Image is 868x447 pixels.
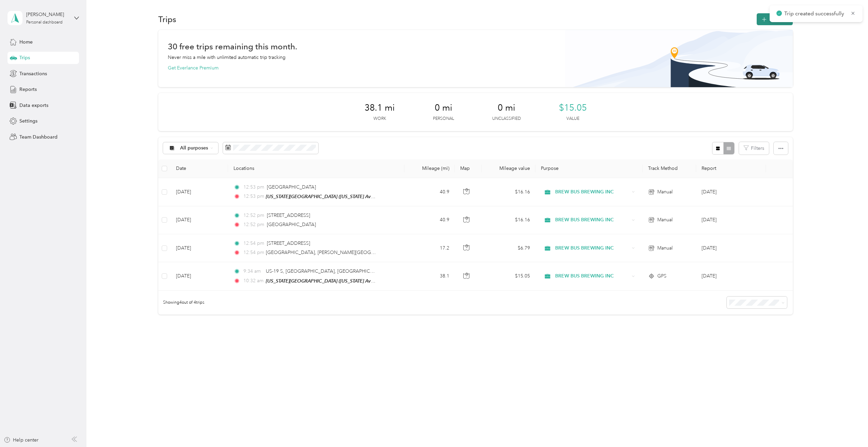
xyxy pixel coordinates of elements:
th: Purpose [535,159,643,178]
iframe: Everlance-gr Chat Button Frame [830,409,868,447]
button: Filters [739,142,769,155]
th: Date [171,159,228,178]
span: 12:52 pm [243,212,264,219]
span: [GEOGRAPHIC_DATA] [267,222,316,227]
td: 40.9 [404,178,455,206]
td: Aug 2025 [696,206,766,234]
span: 12:53 pm [243,183,264,191]
th: Mileage (mi) [404,159,455,178]
span: [US_STATE][GEOGRAPHIC_DATA] ([US_STATE] Avenue Brewing Co., [STREET_ADDRESS][PERSON_NAME] , [PERS... [266,194,606,199]
button: Help center [4,436,38,444]
span: 9:34 am [243,268,263,275]
span: Showing 4 out of 4 trips [158,300,204,306]
span: BREW BUS BREWING INC [555,272,629,280]
span: [STREET_ADDRESS] [267,212,310,218]
img: Banner [565,30,793,87]
th: Mileage value [482,159,535,178]
span: 12:54 pm [243,240,264,247]
span: 12:54 pm [243,249,263,256]
div: [PERSON_NAME] [26,11,69,18]
th: Track Method [643,159,696,178]
span: Team Dashboard [19,133,58,141]
span: [GEOGRAPHIC_DATA] [267,184,316,190]
span: Trips [19,54,30,61]
span: Settings [19,117,37,125]
span: 0 mi [498,102,515,113]
td: $16.16 [482,178,535,206]
p: Work [373,116,386,122]
span: 12:53 pm [243,193,263,200]
span: Manual [657,188,673,196]
span: Home [19,38,33,46]
td: [DATE] [171,262,228,290]
td: $6.79 [482,234,535,262]
td: Aug 2025 [696,178,766,206]
td: Aug 2025 [696,234,766,262]
td: 40.9 [404,206,455,234]
span: Transactions [19,70,47,77]
p: Unclassified [492,116,521,122]
span: GPS [657,272,666,280]
h1: Trips [158,16,176,23]
span: [STREET_ADDRESS] [267,240,310,246]
span: Data exports [19,102,48,109]
span: BREW BUS BREWING INC [555,244,629,252]
span: Reports [19,86,37,93]
td: $16.16 [482,206,535,234]
td: [DATE] [171,234,228,262]
td: Jun 2025 [696,262,766,290]
p: Personal [433,116,454,122]
span: US-19 S, [GEOGRAPHIC_DATA], [GEOGRAPHIC_DATA] [266,268,386,274]
span: 38.1 mi [365,102,395,113]
span: 12:52 pm [243,221,264,228]
span: BREW BUS BREWING INC [555,216,629,224]
span: 10:32 am [243,277,263,285]
p: Value [566,116,579,122]
td: 38.1 [404,262,455,290]
h1: 30 free trips remaining this month. [168,43,297,50]
span: $15.05 [559,102,587,113]
span: All purposes [180,146,208,150]
span: 0 mi [435,102,452,113]
p: Never miss a mile with unlimited automatic trip tracking [168,54,286,61]
span: [US_STATE][GEOGRAPHIC_DATA] ([US_STATE] Avenue Brewing Co., [STREET_ADDRESS][PERSON_NAME] , [PERS... [266,278,606,284]
span: Manual [657,244,673,252]
button: Get Everlance Premium [168,64,219,71]
td: [DATE] [171,206,228,234]
span: Manual [657,216,673,224]
td: $15.05 [482,262,535,290]
div: Personal dashboard [26,20,63,25]
th: Locations [228,159,404,178]
th: Map [455,159,482,178]
td: 17.2 [404,234,455,262]
th: Report [696,159,766,178]
span: BREW BUS BREWING INC [555,188,629,196]
button: New trip [757,13,793,25]
span: [GEOGRAPHIC_DATA], [PERSON_NAME][GEOGRAPHIC_DATA] [266,250,404,255]
td: [DATE] [171,178,228,206]
p: Trip created successfully [784,10,846,18]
